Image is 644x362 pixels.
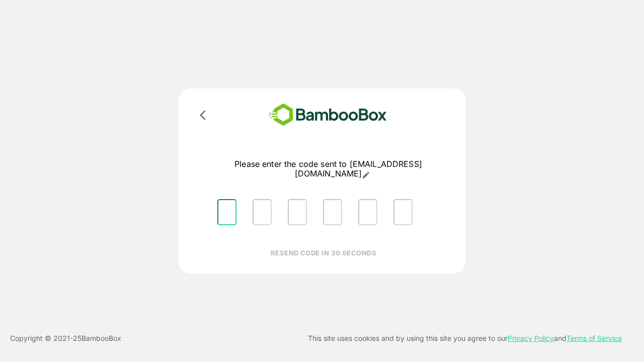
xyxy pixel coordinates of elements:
input: Please enter OTP character 3 [288,199,307,225]
p: Please enter the code sent to [EMAIL_ADDRESS][DOMAIN_NAME] [209,159,447,179]
input: Please enter OTP character 6 [393,199,413,225]
img: bamboobox [254,101,401,129]
input: Please enter OTP character 2 [253,199,272,225]
a: Privacy Policy [508,334,554,342]
input: Please enter OTP character 1 [217,199,236,225]
p: Copyright © 2021- 25 BambooBox [10,332,121,344]
input: Please enter OTP character 5 [358,199,377,225]
a: Terms of Service [567,334,622,342]
input: Please enter OTP character 4 [323,199,342,225]
p: This site uses cookies and by using this site you agree to our and [308,332,622,344]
